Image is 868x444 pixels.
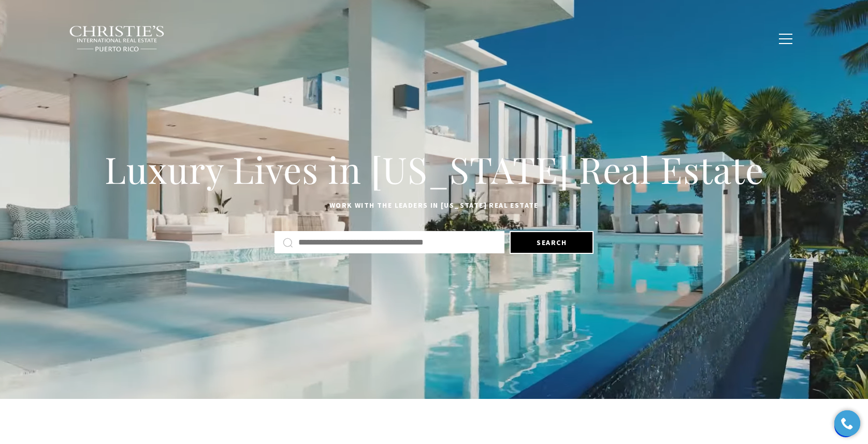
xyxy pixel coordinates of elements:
[97,147,771,192] h1: Luxury Lives in [US_STATE] Real Estate
[298,236,496,249] input: Search by Address, City, or Neighborhood
[510,231,594,254] button: Search
[772,24,799,54] button: button
[97,199,771,212] p: Work with the leaders in [US_STATE] Real Estate
[69,25,165,52] img: Christie's International Real Estate black text logo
